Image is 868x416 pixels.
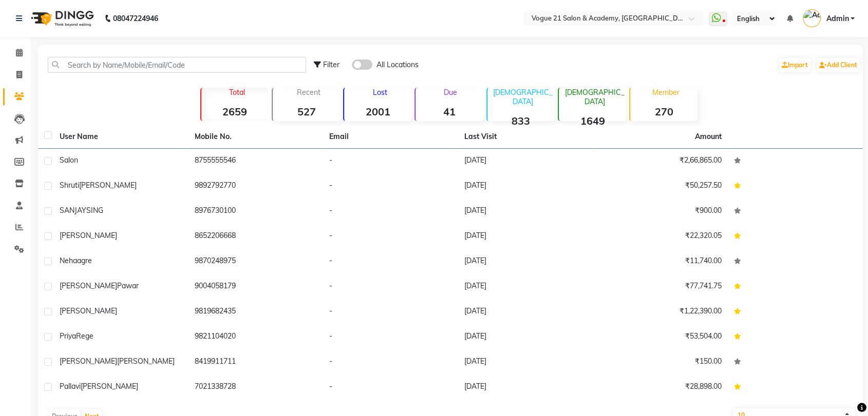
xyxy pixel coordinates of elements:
td: 9004058179 [188,274,324,300]
td: [DATE] [458,224,593,249]
img: Admin [803,9,821,27]
strong: 2001 [344,105,411,118]
p: Total [205,88,269,97]
span: [PERSON_NAME] [60,356,117,366]
td: 8976730100 [188,199,324,224]
td: - [323,174,458,199]
p: [DEMOGRAPHIC_DATA] [492,88,555,106]
td: - [323,375,458,400]
span: Salon [60,155,78,165]
td: [DATE] [458,174,593,199]
td: - [323,249,458,274]
a: Add Client [817,58,860,72]
img: logo [26,4,97,33]
td: - [323,274,458,300]
span: pawar [117,281,139,290]
span: Filter [323,60,339,69]
td: ₹77,741.75 [593,274,728,300]
td: ₹50,257.50 [593,174,728,199]
td: - [323,199,458,224]
input: Search by Name/Mobile/Email/Code [48,57,306,73]
strong: 833 [487,114,555,127]
p: Due [418,88,483,97]
strong: 1649 [559,114,626,127]
th: Mobile No. [188,125,324,149]
a: Import [779,58,810,72]
strong: 270 [630,105,697,118]
td: [DATE] [458,199,593,224]
p: [DEMOGRAPHIC_DATA] [563,88,626,106]
th: User Name [53,125,188,149]
span: Pallavi [60,382,81,391]
span: Neha [60,256,77,265]
strong: 2659 [201,105,269,118]
td: [DATE] [458,325,593,350]
span: [PERSON_NAME] [60,306,117,315]
th: Email [323,125,458,149]
b: 08047224946 [113,4,158,33]
td: ₹11,740.00 [593,249,728,274]
span: SING [86,206,103,215]
span: [PERSON_NAME] [60,231,117,240]
td: - [323,325,458,350]
span: All Locations [376,60,419,70]
td: ₹22,320.05 [593,224,728,249]
td: ₹28,898.00 [593,375,728,400]
td: ₹53,504.00 [593,325,728,350]
td: 9892792770 [188,174,324,199]
td: ₹2,66,865.00 [593,149,728,174]
span: [PERSON_NAME] [117,356,175,366]
td: ₹1,22,390.00 [593,300,728,325]
td: 8652206668 [188,224,324,249]
p: Lost [348,88,411,97]
span: agre [77,256,92,265]
span: Rege [76,331,93,341]
td: [DATE] [458,350,593,375]
span: Admin [826,13,848,24]
span: [PERSON_NAME] [79,181,137,190]
td: 7021338728 [188,375,324,400]
td: [DATE] [458,274,593,300]
td: [DATE] [458,149,593,174]
td: 9870248975 [188,249,324,274]
td: - [323,224,458,249]
p: Recent [277,88,340,97]
strong: 41 [416,105,483,118]
td: 9821104020 [188,325,324,350]
td: 9819682435 [188,300,324,325]
th: Last Visit [458,125,593,149]
span: [PERSON_NAME] [60,281,117,290]
td: [DATE] [458,300,593,325]
td: - [323,350,458,375]
span: SANJAY [60,206,86,215]
td: [DATE] [458,249,593,274]
td: - [323,300,458,325]
td: - [323,149,458,174]
td: 8755555546 [188,149,324,174]
td: [DATE] [458,375,593,400]
span: shruti [60,181,79,190]
td: 8419911711 [188,350,324,375]
td: ₹150.00 [593,350,728,375]
td: ₹900.00 [593,199,728,224]
th: Amount [689,125,728,148]
span: [PERSON_NAME] [81,382,138,391]
p: Member [634,88,697,97]
strong: 527 [273,105,340,118]
span: Priya [60,331,76,341]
